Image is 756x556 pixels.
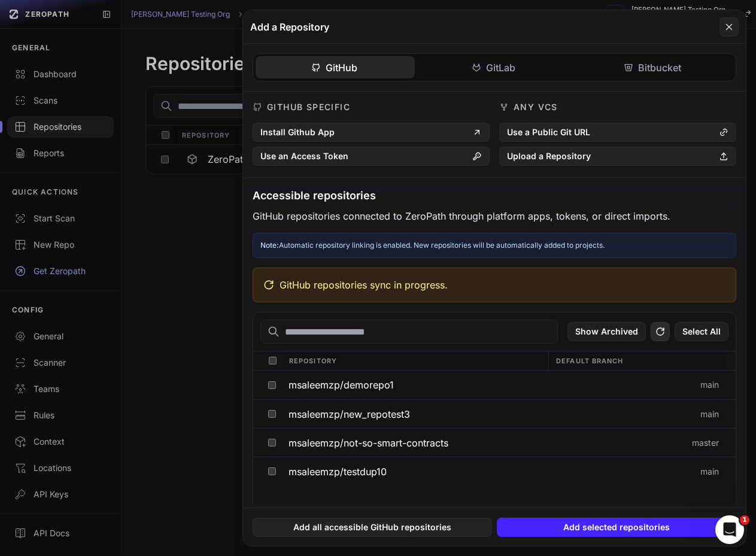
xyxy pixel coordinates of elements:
span: master [555,437,719,449]
div: Default Branch [548,351,726,370]
span: Note: [260,241,279,250]
button: Show Archived [567,322,646,341]
span: msaleemzp/testdup10 [289,467,387,476]
button: msaleemzp/testdup10 [281,457,548,485]
p: Automatic repository linking is enabled. New repositories will be automatically added to projects. [260,241,728,250]
span: msaleemzp/demorepo1 [289,380,394,390]
h3: Accessible repositories [253,187,736,204]
iframe: Intercom live chat [715,515,744,544]
div: msaleemzp/testdup10 main [253,457,736,485]
h3: Add a Repository [250,20,329,34]
button: GitLab [415,56,574,78]
h4: Any VCS [514,101,558,113]
p: GitHub repositories connected to ZeroPath through platform apps, tokens, or direct imports. [253,209,736,223]
span: GitHub repositories sync in progress. [280,278,448,292]
span: msaleemzp/new_repotest3 [289,409,410,419]
button: msaleemzp/new_repotest3 [281,400,548,428]
div: msaleemzp/new_repotest3 main [253,399,736,428]
button: Use a Public Git URL [499,123,736,142]
span: 1 [740,515,749,525]
div: msaleemzp/not-so-smart-contracts master [253,428,736,457]
h4: GitHub Specific [267,101,350,113]
div: Repository [282,351,548,370]
button: Bitbucket [574,56,733,78]
button: Add all accessible GitHub repositories [253,518,492,537]
div: msaleemzp/demorepo1 main [253,370,736,399]
button: Add selected repositories [497,518,736,537]
span: main [555,379,719,391]
span: main [555,466,719,478]
button: Upload a Repository [499,147,736,166]
button: GitHub [256,56,415,78]
button: Install Github App [253,123,490,142]
span: main [555,408,719,420]
button: msaleemzp/not-so-smart-contracts [281,429,548,457]
button: Use an Access Token [253,147,490,166]
span: msaleemzp/not-so-smart-contracts [289,438,448,448]
button: Select All [675,322,728,341]
button: msaleemzp/demorepo1 [281,370,548,399]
